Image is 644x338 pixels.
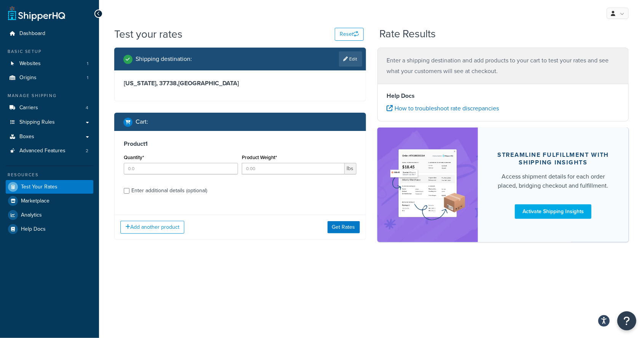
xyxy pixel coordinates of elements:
[6,92,93,99] div: Manage Shipping
[21,198,50,204] span: Marketplace
[6,57,93,71] li: Websites
[6,71,93,85] a: Origins1
[21,212,42,218] span: Analytics
[86,148,88,154] span: 2
[6,144,93,158] a: Advanced Features2
[120,221,184,234] button: Add another product
[387,55,620,77] p: Enter a shipping destination and add products to your cart to test your rates and see what your c...
[496,172,610,190] div: Access shipment details for each order placed, bridging checkout and fulfillment.
[6,180,93,194] a: Test Your Rates
[19,148,66,154] span: Advanced Features
[6,172,93,178] div: Resources
[6,101,93,115] li: Carriers
[131,185,207,196] div: Enter additional details (optional)
[345,163,356,174] span: lbs
[328,221,360,233] button: Get Rates
[136,118,148,125] h2: Cart :
[496,151,610,166] div: Streamline Fulfillment with Shipping Insights
[19,105,38,111] span: Carriers
[19,61,41,67] span: Websites
[6,130,93,144] a: Boxes
[19,30,45,37] span: Dashboard
[6,48,93,55] div: Basic Setup
[6,144,93,158] li: Advanced Features
[124,188,129,194] input: Enter additional details (optional)
[19,119,55,126] span: Shipping Rules
[124,163,238,174] input: 0.0
[515,204,591,219] a: Activate Shipping Insights
[6,208,93,222] a: Analytics
[6,194,93,208] a: Marketplace
[335,28,364,41] button: Reset
[6,101,93,115] a: Carriers4
[87,61,88,67] span: 1
[87,75,88,81] span: 1
[6,57,93,71] a: Websites1
[86,105,88,111] span: 4
[387,104,499,113] a: How to troubleshoot rate discrepancies
[242,163,344,174] input: 0.00
[6,222,93,236] a: Help Docs
[389,139,467,231] img: feature-image-si-e24932ea9b9fcd0ff835db86be1ff8d589347e8876e1638d903ea230a36726be.png
[387,91,620,100] h4: Help Docs
[124,80,356,87] h3: [US_STATE], 37738 , [GEOGRAPHIC_DATA]
[6,27,93,41] a: Dashboard
[124,155,144,160] label: Quantity*
[124,140,356,148] h3: Product 1
[21,184,58,190] span: Test Your Rates
[19,75,37,81] span: Origins
[6,115,93,129] a: Shipping Rules
[21,226,46,233] span: Help Docs
[136,56,192,62] h2: Shipping destination :
[242,155,277,160] label: Product Weight*
[114,27,182,41] h1: Test your rates
[617,311,636,330] button: Open Resource Center
[19,134,34,140] span: Boxes
[6,71,93,85] li: Origins
[339,51,362,67] a: Edit
[379,28,436,40] h2: Rate Results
